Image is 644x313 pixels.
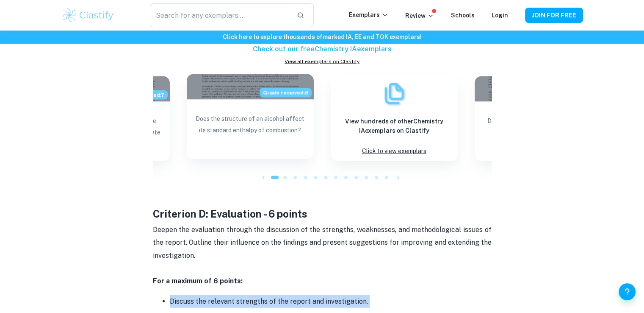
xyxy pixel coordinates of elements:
[260,88,312,98] span: Grade received: 6
[153,208,307,220] strong: Criterion D: Evaluation - 6 points
[61,7,115,24] img: Clastify logo
[187,76,314,161] a: Blog exemplar: Does the structure of an alcohol affect Grade received:6Does the structure of an a...
[331,76,458,161] a: ExemplarsView hundreds of otherChemistry IAexemplars on ClastifyClick to view exemplars
[381,81,407,106] img: Exemplars
[153,226,493,260] span: Deepen the evaluation through the discussion of the strengths, weaknesses, and methodological iss...
[193,113,307,151] p: Does the structure of an alcohol affect its standard enthalpy of combustion?
[475,76,602,161] a: Blog exemplar: Does the time of cooking superfoods affeDoes the time of cooking superfoods affect...
[153,58,492,65] a: View all exemplars on Clastify
[337,117,451,135] h6: View hundreds of other Chemistry IA exemplars on Clastify
[525,8,583,23] button: JOIN FOR FREE
[170,295,492,308] p: Discuss the relevant strengths of the report and investigation.
[2,32,642,42] h6: Click here to explore thousands of marked IA, EE and TOK exemplars !
[150,3,290,27] input: Search for any exemplars...
[451,12,475,19] a: Schools
[153,44,492,54] h6: Check out our free Chemistry IA exemplars
[362,145,426,157] p: Click to view exemplars
[492,12,508,19] a: Login
[349,10,388,20] p: Exemplars
[405,11,434,20] p: Review
[153,277,243,285] strong: For a maximum of 6 points:
[481,115,595,153] p: Does the time of cooking superfoods affect the vitamin C content that leaches into the water?
[619,283,636,300] button: Help and Feedback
